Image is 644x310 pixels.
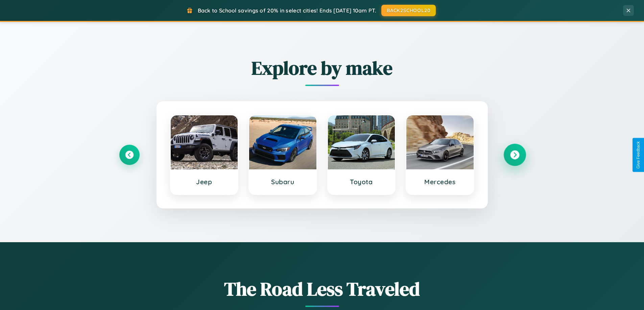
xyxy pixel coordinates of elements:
[198,7,376,14] span: Back to School savings of 20% in select cities! Ends [DATE] 10am PT.
[256,178,310,186] h3: Subaru
[119,276,525,302] h1: The Road Less Traveled
[381,5,436,16] button: BACK2SCHOOL20
[335,178,388,186] h3: Toyota
[636,141,641,169] div: Give Feedback
[119,55,525,81] h2: Explore by make
[177,178,231,186] h3: Jeep
[413,178,467,186] h3: Mercedes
